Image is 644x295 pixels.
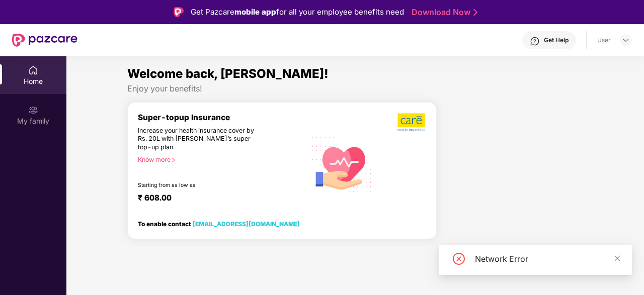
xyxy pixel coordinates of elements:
[191,6,404,18] div: Get Pazcare for all your employee benefits need
[453,253,465,265] span: close-circle
[127,66,329,81] span: Welcome back, [PERSON_NAME]!
[138,182,263,189] div: Starting from as low as
[138,156,300,163] div: Know more
[412,7,474,18] a: Download Now
[473,7,477,18] img: Stroke
[614,255,621,262] span: close
[622,36,630,44] img: svg+xml;base64,PHN2ZyBpZD0iRHJvcGRvd24tMzJ4MzIiIHhtbG5zPSJodHRwOi8vd3d3LnczLm9yZy8yMDAwL3N2ZyIgd2...
[193,220,300,228] a: [EMAIL_ADDRESS][DOMAIN_NAME]
[475,253,620,265] div: Network Error
[171,157,176,163] span: right
[138,193,296,205] div: ₹ 608.00
[138,127,263,152] div: Increase your health insurance cover by Rs. 20L with [PERSON_NAME]’s super top-up plan.
[544,36,569,44] div: Get Help
[397,113,426,132] img: b5dec4f62d2307b9de63beb79f102df3.png
[127,83,583,94] div: Enjoy your benefits!
[138,220,300,227] div: To enable contact
[28,65,38,75] img: svg+xml;base64,PHN2ZyBpZD0iSG9tZSIgeG1sbnM9Imh0dHA6Ly93d3cudzMub3JnLzIwMDAvc3ZnIiB3aWR0aD0iMjAiIG...
[138,113,306,122] div: Super-topup Insurance
[234,7,276,17] strong: mobile app
[306,127,378,201] img: svg+xml;base64,PHN2ZyB4bWxucz0iaHR0cDovL3d3dy53My5vcmcvMjAwMC9zdmciIHhtbG5zOnhsaW5rPSJodHRwOi8vd3...
[530,36,540,46] img: svg+xml;base64,PHN2ZyBpZD0iSGVscC0zMngzMiIgeG1sbnM9Imh0dHA6Ly93d3cudzMub3JnLzIwMDAvc3ZnIiB3aWR0aD...
[174,7,184,17] img: Logo
[28,105,38,115] img: svg+xml;base64,PHN2ZyB3aWR0aD0iMjAiIGhlaWdodD0iMjAiIHZpZXdCb3g9IjAgMCAyMCAyMCIgZmlsbD0ibm9uZSIgeG...
[597,36,611,44] div: User
[12,34,77,47] img: New Pazcare Logo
